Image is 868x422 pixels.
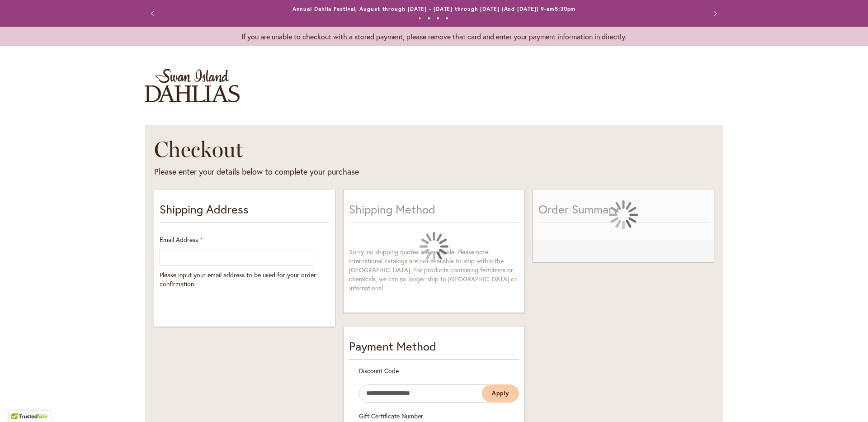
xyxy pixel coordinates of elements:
[420,232,448,261] img: Loading...
[609,200,638,229] img: Loading...
[436,17,439,20] button: 3 of 4
[160,270,316,288] span: Please input your email address to be used for your order confirmation.
[160,201,330,223] p: Shipping Address
[154,136,552,163] h1: Checkout
[359,366,399,375] span: Discount Code
[418,17,421,20] button: 1 of 4
[492,389,509,397] span: Apply
[705,5,723,23] button: Next
[145,31,723,42] p: If you are unable to checkout with a stored payment, please remove that card and enter your payme...
[359,412,423,420] span: Gift Certificate Number
[154,166,552,178] div: Please enter your details below to complete your purchase
[445,17,448,20] button: 4 of 4
[292,5,576,12] a: Annual Dahlia Festival, August through [DATE] - [DATE] through [DATE] (And [DATE]) 9-am5:30pm
[482,384,519,403] button: Apply
[349,338,519,360] div: Payment Method
[7,390,32,415] iframe: Launch Accessibility Center
[427,17,430,20] button: 2 of 4
[145,5,163,23] button: Previous
[160,235,198,244] span: Email Address
[145,69,240,102] a: store logo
